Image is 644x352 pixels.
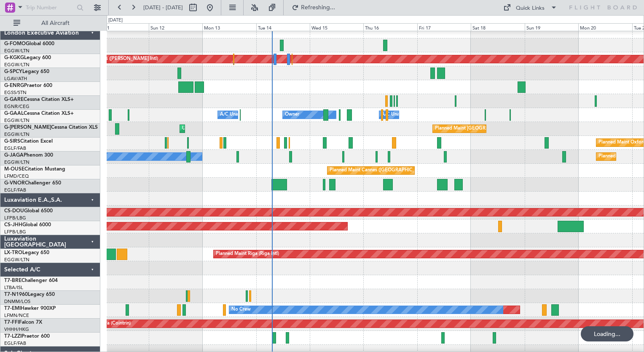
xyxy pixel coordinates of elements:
div: Loading... [581,326,633,341]
a: LFMN/NCE [4,312,29,319]
span: G-GARE [4,97,24,102]
a: EGLF/FAB [4,340,26,347]
a: EGGW/LTN [4,257,30,263]
div: Planned Maint Riga (Riga Intl) [216,248,279,260]
a: G-GARECessna Citation XLS+ [4,97,74,102]
button: Refreshing... [288,1,338,14]
div: Sun 12 [149,23,202,31]
a: M-OUSECitation Mustang [4,167,65,172]
div: Planned Maint Athens ([PERSON_NAME] Intl) [61,53,158,65]
a: G-FOMOGlobal 6000 [4,41,54,46]
a: T7-N1960Legacy 650 [4,292,55,297]
a: G-ENRGPraetor 600 [4,83,52,88]
a: EGLF/FAB [4,187,26,193]
a: EGGW/LTN [4,48,30,54]
a: G-KGKGLegacy 600 [4,55,51,60]
div: Tue 14 [256,23,310,31]
a: EGGW/LTN [4,131,30,138]
span: CS-DOU [4,208,24,214]
span: G-SPCY [4,69,22,74]
a: VHHH/HKG [4,326,29,333]
div: Planned Maint Cannes ([GEOGRAPHIC_DATA]) [330,164,429,177]
a: T7-LZZIPraetor 600 [4,334,50,339]
a: CS-JHHGlobal 6000 [4,222,51,227]
a: LFPB/LBG [4,229,26,235]
a: LTBA/ISL [4,284,23,291]
span: CS-JHH [4,222,22,227]
div: Owner [285,108,299,121]
span: G-GAAL [4,111,24,116]
a: DNMM/LOS [4,298,30,305]
a: EGLF/FAB [4,145,26,152]
span: T7-LZZI [4,334,21,339]
a: LX-TROLegacy 650 [4,250,49,255]
a: EGGW/LTN [4,159,30,165]
span: T7-EMI [4,306,21,311]
div: No Crew [231,303,251,316]
a: LFPB/LBG [4,215,26,221]
input: Trip Number [26,1,74,14]
a: G-[PERSON_NAME]Cessna Citation XLS [4,125,98,130]
div: Wed 15 [310,23,363,31]
a: EGGW/LTN [4,62,30,68]
div: Mon 13 [202,23,256,31]
a: G-SIRSCitation Excel [4,139,53,144]
span: G-ENRG [4,83,24,88]
span: M-OUSE [4,167,24,172]
span: G-VNOR [4,181,25,186]
span: Refreshing... [301,5,336,11]
a: G-JAGAPhenom 300 [4,153,53,158]
a: G-SPCYLegacy 650 [4,69,49,74]
div: [DATE] [108,17,123,24]
div: A/C Unavailable [220,108,255,121]
a: G-GAALCessna Citation XLS+ [4,111,74,116]
a: EGNR/CEG [4,103,30,110]
div: Unplanned Maint [GEOGRAPHIC_DATA] ([GEOGRAPHIC_DATA]) [182,122,321,135]
a: T7-FFIFalcon 7X [4,320,42,325]
span: G-KGKG [4,55,24,60]
a: T7-BREChallenger 604 [4,278,58,283]
a: EGSS/STN [4,89,27,96]
span: LX-TRO [4,250,22,255]
div: Mon 20 [578,23,632,31]
div: Thu 16 [363,23,417,31]
a: T7-EMIHawker 900XP [4,306,56,311]
span: T7-FFI [4,320,19,325]
a: G-VNORChallenger 650 [4,181,61,186]
span: T7-BRE [4,278,21,283]
button: All Aircraft [9,16,91,30]
div: Quick Links [516,4,545,13]
div: Planned Maint [GEOGRAPHIC_DATA] ([GEOGRAPHIC_DATA]) [435,122,568,135]
span: T7-N1960 [4,292,28,297]
a: EGGW/LTN [4,117,30,124]
span: G-JAGA [4,153,24,158]
div: Sat 11 [95,23,148,31]
div: Fri 17 [417,23,471,31]
span: G-SIRS [4,139,20,144]
span: [DATE] - [DATE] [143,4,183,11]
span: G-FOMO [4,41,26,46]
div: Sun 19 [525,23,578,31]
a: LFMD/CEQ [4,173,29,179]
a: LGAV/ATH [4,76,27,82]
span: G-[PERSON_NAME] [4,125,51,130]
span: All Aircraft [22,20,89,26]
a: CS-DOUGlobal 6500 [4,208,53,214]
button: Quick Links [499,1,561,14]
div: Sat 18 [471,23,524,31]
